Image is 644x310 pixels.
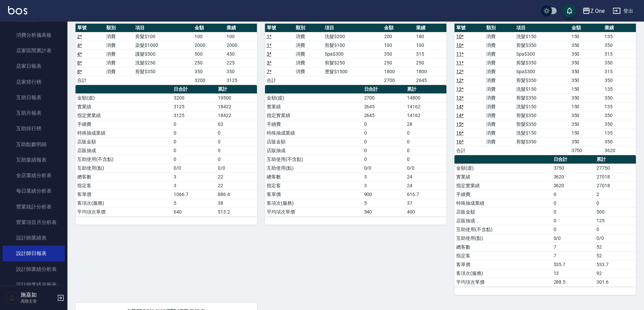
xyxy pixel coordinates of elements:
td: 500 [193,50,225,58]
td: 14162 [405,102,446,111]
td: Spa$300 [323,50,382,58]
td: 0 [216,137,257,146]
td: 135 [603,85,636,93]
td: 消費 [105,41,134,50]
a: 店家排行榜 [3,74,65,90]
td: 消費 [105,32,134,41]
td: 7 [552,251,595,260]
td: 52 [595,243,636,251]
td: 22 [216,172,257,181]
td: 350 [570,111,603,120]
td: 染髮$1000 [134,41,193,50]
td: 特殊抽成業績 [76,129,172,137]
td: 640 [172,207,216,216]
td: 0 [552,207,595,216]
a: 店家日報表 [3,58,65,74]
td: 27018 [595,181,636,190]
td: 金額(虛) [76,93,172,102]
td: 350 [193,67,225,76]
th: 業績 [603,24,636,32]
td: 0 [216,129,257,137]
a: 互助日報表 [3,90,65,105]
td: 28 [405,120,446,129]
td: 互助使用(不含點) [455,225,552,234]
td: 0 [172,146,216,155]
td: 3200 [172,93,216,102]
td: 指定實業績 [76,111,172,120]
td: 0 [595,199,636,207]
td: 總客數 [455,243,552,251]
th: 項目 [134,24,193,32]
td: 513.2 [216,207,257,216]
td: 3125 [172,102,216,111]
td: 總客數 [76,172,172,181]
td: 消費 [485,41,515,50]
td: 0 [172,137,216,146]
td: 350 [603,76,636,85]
td: 實業績 [265,102,362,111]
td: 315 [414,50,446,58]
td: 消費 [294,67,323,76]
td: 100 [225,32,257,41]
p: 高階主管 [21,298,55,304]
td: 0 [552,225,595,234]
td: 500 [595,207,636,216]
td: 剪髮$350 [515,120,570,129]
td: 150 [570,102,603,111]
td: 互助使用(點) [265,164,362,172]
td: 0 [552,199,595,207]
td: 消費 [485,58,515,67]
td: 消費 [485,85,515,93]
td: 2700 [382,76,414,85]
td: 0 [405,146,446,155]
td: 0 [172,120,216,129]
th: 累計 [595,155,636,164]
td: 0 [405,137,446,146]
td: 2000 [225,41,257,50]
td: 225 [225,58,257,67]
td: 92 [595,269,636,278]
td: 合計 [265,76,294,85]
td: 特殊抽成業績 [265,129,362,137]
td: 手續費 [455,190,552,199]
td: 288.5 [552,278,595,286]
td: 實業績 [455,172,552,181]
td: 消費 [294,32,323,41]
td: 886.4 [216,190,257,199]
td: 18422 [216,102,257,111]
td: 消費 [485,102,515,111]
td: 平均項次單價 [455,278,552,286]
td: 客單價 [76,190,172,199]
td: Spa$300 [515,67,570,76]
td: 350 [570,137,603,146]
a: 互助排行榜 [3,121,65,136]
td: 350 [570,50,603,58]
h5: 施嘉如 [21,291,55,298]
td: 14162 [405,111,446,120]
td: 消費 [105,67,134,76]
th: 類別 [294,24,323,32]
table: a dense table [455,24,636,155]
td: 350 [570,58,603,67]
td: 3620 [603,146,636,155]
td: 540 [362,207,405,216]
td: 3750 [570,146,603,155]
td: 2000 [193,41,225,50]
td: 3 [172,181,216,190]
td: 剪髮$100 [323,41,382,50]
td: 535.7 [552,260,595,269]
th: 日合計 [552,155,595,164]
td: 客項次(服務) [455,269,552,278]
td: 22 [216,181,257,190]
td: 3200 [193,76,225,85]
td: 互助使用(點) [455,234,552,243]
td: 剪髮$350 [515,93,570,102]
td: 店販金額 [265,137,362,146]
td: 燙髮$1500 [323,67,382,76]
td: 0 [362,137,405,146]
td: 150 [570,32,603,41]
button: save [563,4,576,18]
td: 消費 [485,129,515,137]
td: 125 [595,216,636,225]
td: 指定客 [455,251,552,260]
